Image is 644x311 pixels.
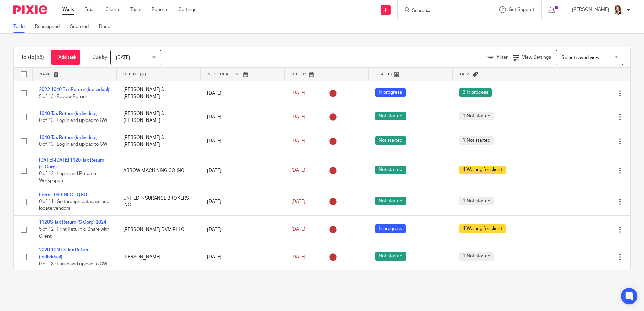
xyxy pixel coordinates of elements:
span: In progress [375,88,406,97]
span: 1 Not started [459,252,494,261]
span: Tags [459,72,471,76]
td: [DATE] [200,153,285,188]
td: [PERSON_NAME] [117,243,201,271]
td: [PERSON_NAME] DVM PLLC [117,216,201,243]
a: + Add task [51,50,80,65]
span: Get Support [509,7,535,12]
a: 1040 Tax Return (Individual) [39,111,98,116]
span: 0 of 13 · Log in and upload to GW [39,118,107,123]
span: [DATE] [116,55,130,60]
a: 1040 Tax Return (Individual) [39,135,98,140]
span: Not started [375,197,406,205]
span: [DATE] [291,227,305,232]
span: Not started [375,112,406,120]
span: View Settings [522,55,551,60]
span: Not started [375,136,406,145]
td: [DATE] [200,243,285,271]
span: [DATE] [291,168,305,173]
a: [DATE]-[DATE] 1120 Tax Return (C Corp) [39,158,104,169]
span: 5 of 12 · Print Return & Share with Client [39,227,109,239]
a: Form 1099-NEC - QBO [39,193,87,197]
span: 1 Not started [459,197,494,205]
a: Email [84,6,95,13]
span: 3 In process [459,88,492,97]
td: [PERSON_NAME] & [PERSON_NAME] [117,105,201,129]
a: Clients [105,6,120,13]
td: [DATE] [200,188,285,215]
td: [PERSON_NAME] & [PERSON_NAME] [117,129,201,153]
td: [DATE] [200,129,285,153]
p: [PERSON_NAME] [572,6,609,13]
input: Search [411,8,472,14]
a: Work [62,6,74,13]
span: [DATE] [291,139,305,143]
h1: To do [21,54,44,61]
span: 4 Waiting for client [459,166,506,174]
span: 4 Waiting for client [459,224,506,233]
a: Team [130,6,141,13]
a: Reports [152,6,168,13]
span: [DATE] [291,91,305,96]
span: 0 of 13 · Log in and upload to GW [39,262,107,266]
span: 0 of 13 · Log in and upload to GW [39,142,107,147]
span: [DATE] [291,199,305,204]
span: (56) [35,55,44,60]
span: 0 of 11 · Go through database and locate vendors [39,199,109,211]
img: Pixie [13,5,47,14]
p: Due by [92,54,107,61]
a: 2022 1040 Tax Return (Individual) [39,87,109,92]
span: [DATE] [291,255,305,260]
span: [DATE] [291,115,305,119]
td: ARROW MACHINING CO INC [117,153,201,188]
td: [PERSON_NAME] & [PERSON_NAME] [117,81,201,105]
td: [DATE] [200,105,285,129]
span: In progress [375,224,406,233]
td: [DATE] [200,216,285,243]
a: Settings [179,6,196,13]
span: 5 of 13 · Review Return [39,94,87,99]
a: 2020 1040-X Tax Return (Individual) [39,248,90,259]
img: BW%20Website%203%20-%20square.jpg [612,5,623,15]
span: Select saved view [561,55,599,60]
a: Done [99,20,116,33]
a: Snoozed [70,20,94,33]
a: Reassigned [35,20,65,33]
a: To do [13,20,30,33]
span: 1 Not started [459,112,494,120]
span: 1 Not started [459,136,494,145]
span: Not started [375,166,406,174]
span: Not started [375,252,406,261]
a: 1120S Tax Return (S Corp) 2024 [39,220,106,225]
span: Filter [497,55,508,60]
td: [DATE] [200,81,285,105]
td: UNITED INSURANCE BROKERS INC [117,188,201,215]
span: 0 of 12 · Log in and Prepare Workpapers [39,172,96,183]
